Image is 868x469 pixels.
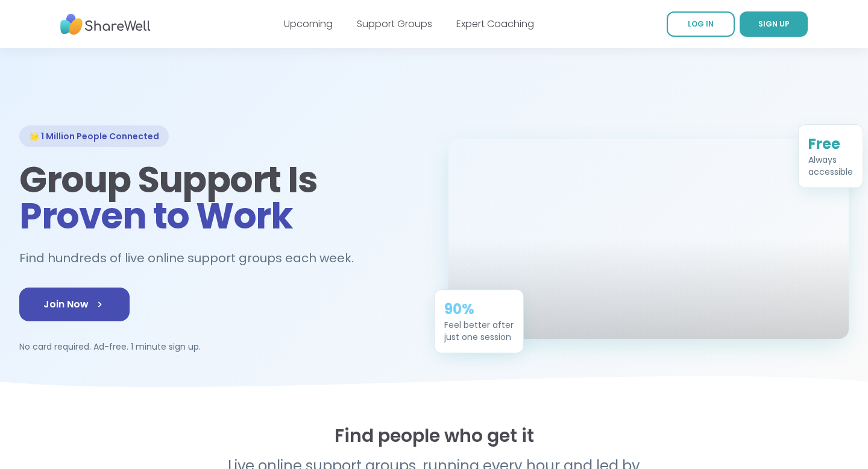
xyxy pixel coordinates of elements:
[19,248,366,268] h2: Find hundreds of live online support groups each week.
[19,425,849,447] h2: Find people who get it
[43,297,105,312] span: Join Now
[19,162,420,234] h1: Group Support Is
[808,134,853,154] div: Free
[19,288,130,321] a: Join Now
[444,319,514,343] div: Feel better after just one session
[740,11,808,37] a: SIGN UP
[284,17,333,31] a: Upcoming
[19,190,292,241] span: Proven to Work
[688,19,714,29] span: LOG IN
[808,154,853,178] div: Always accessible
[19,125,169,147] div: 🌟 1 Million People Connected
[444,300,514,319] div: 90%
[758,19,790,29] span: SIGN UP
[19,341,420,353] p: No card required. Ad-free. 1 minute sign up.
[667,11,735,37] a: LOG IN
[60,8,151,41] img: ShareWell Nav Logo
[456,17,534,31] a: Expert Coaching
[357,17,432,31] a: Support Groups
